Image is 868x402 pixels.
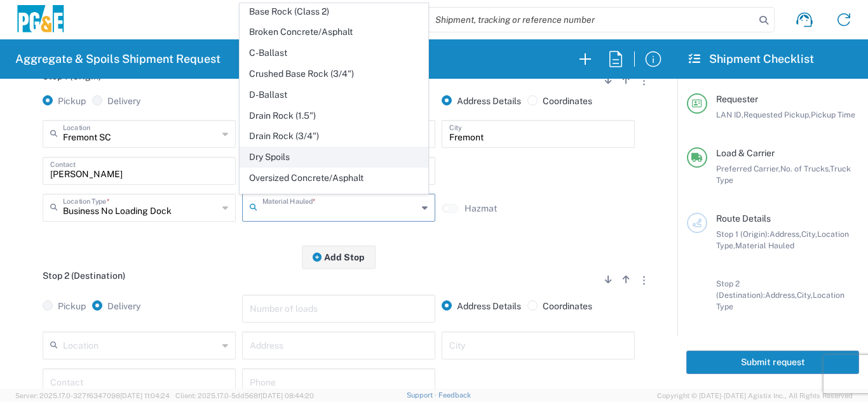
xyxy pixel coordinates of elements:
span: No. of Trucks, [780,164,830,173]
span: Pickup Time [811,110,855,119]
span: Route Details [716,213,771,224]
span: City, [801,229,817,239]
label: Address Details [442,300,521,312]
span: Drain Rock (1.5") [240,106,427,126]
span: Client: 2025.17.0-5dd568f [175,392,314,399]
span: Preferred Carrier, [716,164,780,173]
span: Load & Carrier [716,148,775,158]
span: Oversized Concrete/Asphalt [240,168,427,188]
span: Material Hauled [735,241,794,250]
span: D-Ballast [240,85,427,105]
h2: Shipment Checklist [689,51,814,67]
input: Shipment, tracking or reference number [426,8,755,32]
span: Stop 1 (Origin): [716,229,770,239]
span: Palletized EZ Street [240,189,427,209]
button: Submit request [686,351,859,374]
label: Coordinates [527,300,592,312]
span: Dry Spoils [240,147,427,167]
span: Copyright © [DATE]-[DATE] Agistix Inc., All Rights Reserved [657,390,853,401]
img: pge [15,5,66,35]
span: Requester [716,94,758,104]
span: Drain Rock (3/4") [240,126,427,146]
span: Address, [765,290,797,300]
span: Crushed Base Rock (3/4") [240,64,427,84]
a: Support [407,391,438,399]
span: City, [797,290,813,300]
span: Stop 2 (Destination): [716,279,765,300]
span: LAN ID, [716,110,743,119]
span: [DATE] 11:04:24 [120,392,170,399]
span: Server: 2025.17.0-327f6347098 [15,392,170,399]
span: Stop 2 (Destination) [43,271,125,281]
span: Requested Pickup, [743,110,811,119]
button: Add Stop [302,245,376,269]
a: Feedback [438,391,471,399]
h2: Aggregate & Spoils Shipment Request [15,51,220,67]
label: Coordinates [527,95,592,107]
label: Hazmat [465,203,497,214]
span: [DATE] 08:44:20 [261,392,314,399]
label: Address Details [442,95,521,107]
span: Address, [770,229,801,239]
